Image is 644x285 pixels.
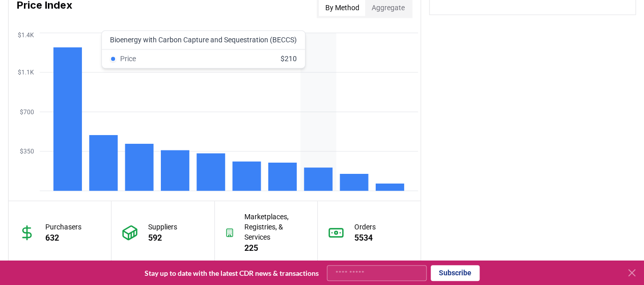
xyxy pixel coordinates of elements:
[20,108,34,115] tspan: $700
[18,31,34,38] tspan: $1.4K
[244,211,307,242] p: Marketplaces, Registries, & Services
[45,231,81,244] p: 632
[244,242,307,254] p: 225
[18,69,34,76] tspan: $1.1K
[148,221,177,231] p: Suppliers
[20,148,34,155] tspan: $350
[354,231,376,244] p: 5534
[148,231,177,244] p: 592
[45,221,81,231] p: Purchasers
[354,221,376,231] p: Orders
